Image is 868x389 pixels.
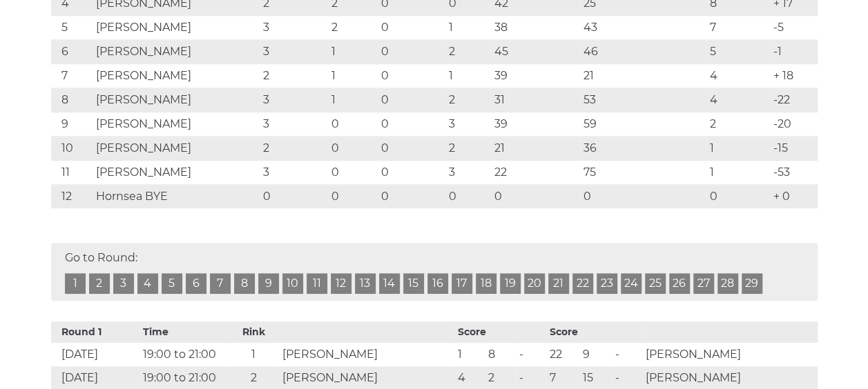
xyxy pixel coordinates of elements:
a: 16 [427,273,448,294]
td: 22 [490,161,579,185]
a: 1 [65,273,86,294]
a: 6 [186,273,206,294]
td: 3 [260,88,327,112]
td: 75 [580,161,706,185]
th: Score [454,321,547,343]
td: 0 [706,185,770,209]
td: 2 [445,88,490,112]
a: 12 [331,273,351,294]
td: 0 [260,185,327,209]
td: 1 [445,64,490,88]
th: Rink [228,321,279,343]
td: 1 [228,343,279,366]
td: 10 [51,137,93,161]
td: 0 [378,185,445,209]
td: 7 [51,64,93,88]
td: 3 [260,16,327,40]
td: 59 [580,112,706,137]
td: -15 [770,137,818,161]
th: Score [546,321,642,343]
a: 14 [379,273,400,294]
td: 45 [490,40,579,64]
td: 0 [378,137,445,161]
th: Round 1 [51,321,139,343]
th: Time [139,321,228,343]
a: 25 [645,273,666,294]
td: 0 [378,88,445,112]
td: 9 [51,112,93,137]
td: 5 [706,40,770,64]
td: [PERSON_NAME] [93,161,260,185]
a: 21 [548,273,569,294]
a: 28 [717,273,738,294]
td: + 18 [770,64,818,88]
td: 12 [51,185,93,209]
a: 11 [307,273,327,294]
td: 21 [490,137,579,161]
td: 2 [260,64,327,88]
td: [DATE] [51,343,139,366]
td: 7 [706,16,770,40]
td: 2 [706,112,770,137]
td: 9 [579,343,611,366]
td: 22 [546,343,579,366]
td: 39 [490,64,579,88]
td: -20 [770,112,818,137]
td: [PERSON_NAME] [93,137,260,161]
a: 20 [524,273,545,294]
td: 2 [260,137,327,161]
td: [PERSON_NAME] [93,40,260,64]
td: - [611,343,642,366]
a: 17 [452,273,472,294]
a: 26 [669,273,690,294]
td: 1 [454,343,485,366]
td: 39 [490,112,579,137]
td: [PERSON_NAME] [93,112,260,137]
td: 2 [445,137,490,161]
a: 18 [476,273,496,294]
td: 38 [490,16,579,40]
td: 1 [328,40,378,64]
a: 3 [113,273,134,294]
td: 2 [445,40,490,64]
a: 23 [597,273,617,294]
td: 5 [51,16,93,40]
a: 10 [282,273,303,294]
td: 6 [51,40,93,64]
a: 29 [742,273,762,294]
td: 0 [328,161,378,185]
td: 4 [706,88,770,112]
a: 9 [258,273,279,294]
a: 15 [403,273,424,294]
td: - [516,343,547,366]
td: [PERSON_NAME] [642,343,818,366]
td: 4 [706,64,770,88]
td: 43 [580,16,706,40]
td: 36 [580,137,706,161]
td: -53 [770,161,818,185]
td: 1 [706,161,770,185]
td: 2 [328,16,378,40]
td: 3 [445,112,490,137]
td: Hornsea BYE [93,185,260,209]
a: 19 [500,273,521,294]
td: 19:00 to 21:00 [139,343,228,366]
td: [PERSON_NAME] [279,343,454,366]
td: 3 [260,40,327,64]
td: 0 [580,185,706,209]
td: 21 [580,64,706,88]
td: 0 [328,112,378,137]
td: 1 [328,88,378,112]
a: 24 [621,273,642,294]
a: 4 [137,273,158,294]
td: 0 [328,137,378,161]
td: 3 [445,161,490,185]
td: 0 [378,40,445,64]
a: 27 [693,273,714,294]
td: 0 [328,185,378,209]
td: 1 [706,137,770,161]
a: 5 [162,273,182,294]
td: 8 [485,343,516,366]
td: 8 [51,88,93,112]
td: 0 [378,112,445,137]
